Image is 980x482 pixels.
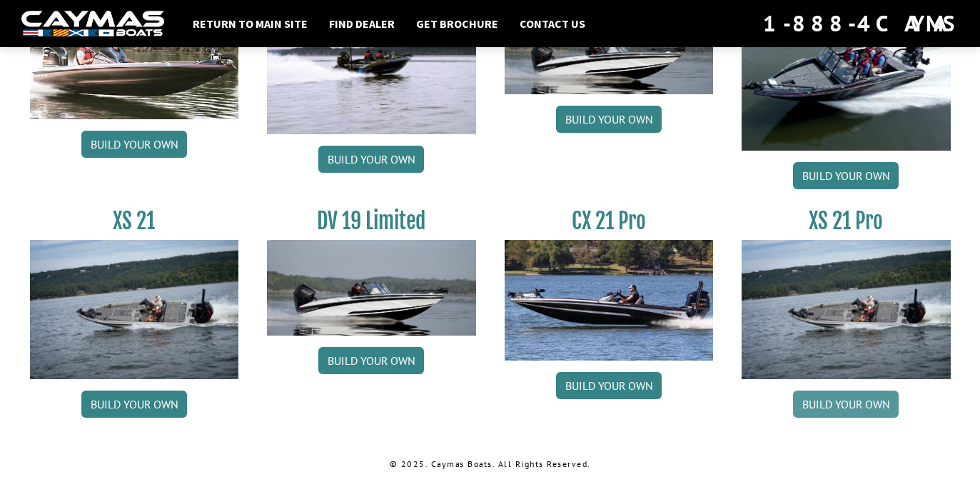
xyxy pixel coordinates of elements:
h3: XS 21 [30,208,239,234]
a: Build your own [81,391,187,418]
a: Build your own [556,372,662,399]
img: CX-21Pro_thumbnail.jpg [505,240,714,360]
h3: XS 21 Pro [742,208,951,234]
a: Return to main site [186,14,315,33]
a: Build your own [81,131,187,158]
h3: DV 19 Limited [267,208,476,234]
img: XS_21_thumbnail.jpg [30,240,239,379]
img: white-logo-c9c8dbefe5ff5ceceb0f0178aa75bf4bb51f6bca0971e226c86eb53dfe498488.png [21,11,164,37]
img: dv-19-ban_from_website_for_caymas_connect.png [267,240,476,336]
a: Get Brochure [409,14,505,33]
a: Find Dealer [322,14,402,33]
h3: CX 21 Pro [505,208,714,234]
p: © 2025. Caymas Boats. All Rights Reserved. [30,458,951,471]
div: 1-888-4CAYMAS [763,8,959,39]
a: Build your own [793,162,899,189]
a: Build your own [793,391,899,418]
a: Build your own [318,146,424,173]
img: XS_21_thumbnail.jpg [742,240,951,379]
a: Build your own [318,347,424,374]
a: Build your own [556,106,662,133]
a: Contact Us [512,14,592,33]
